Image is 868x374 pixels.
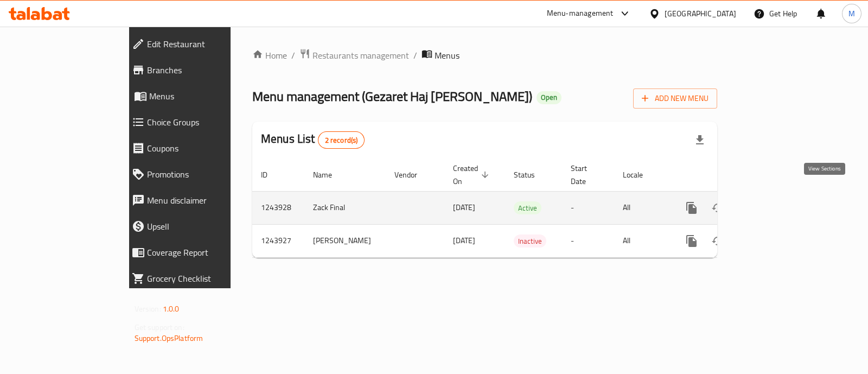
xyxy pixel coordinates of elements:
[670,159,792,192] th: Actions
[147,37,265,50] span: Edit Restaurant
[562,224,614,257] td: -
[252,224,304,257] td: 1243927
[135,320,184,334] span: Get support on:
[123,135,274,161] a: Coupons
[313,168,346,181] span: Name
[514,202,541,214] span: Active
[147,64,265,77] span: Branches
[123,57,274,83] a: Branches
[123,161,274,187] a: Promotions
[514,235,546,248] span: Inactive
[123,239,274,265] a: Coverage Report
[453,200,475,214] span: [DATE]
[252,48,717,62] nav: breadcrumb
[163,302,180,316] span: 1.0.0
[687,127,713,153] div: Export file
[252,84,532,109] span: Menu management ( Gezaret Haj [PERSON_NAME] )
[848,8,855,20] span: M
[642,92,709,105] span: Add New Menu
[537,93,561,102] span: Open
[562,191,614,224] td: -
[453,233,475,248] span: [DATE]
[147,220,265,233] span: Upsell
[312,49,409,62] span: Restaurants management
[123,83,274,109] a: Menus
[147,168,265,181] span: Promotions
[123,265,274,291] a: Grocery Checklist
[705,228,731,254] button: Change Status
[614,191,670,224] td: All
[252,159,792,258] table: enhanced table
[147,142,265,155] span: Coupons
[435,49,459,62] span: Menus
[291,49,295,62] li: /
[123,109,274,135] a: Choice Groups
[304,224,386,257] td: [PERSON_NAME]
[537,91,561,104] div: Open
[147,272,265,285] span: Grocery Checklist
[633,88,717,109] button: Add New Menu
[135,331,203,345] a: Support.OpsPlatform
[514,234,546,248] div: Inactive
[705,195,731,221] button: Change Status
[665,8,736,20] div: [GEOGRAPHIC_DATA]
[149,90,265,103] span: Menus
[679,195,705,221] button: more
[571,162,601,188] span: Start Date
[147,116,265,129] span: Choice Groups
[147,194,265,207] span: Menu disclaimer
[318,131,365,149] div: Total records count
[299,48,409,62] a: Restaurants management
[623,168,657,181] span: Locale
[123,213,274,239] a: Upsell
[252,191,304,224] td: 1243928
[453,162,492,188] span: Created On
[261,168,282,181] span: ID
[261,131,365,149] h2: Menus List
[123,31,274,57] a: Edit Restaurant
[679,228,705,254] button: more
[547,7,614,20] div: Menu-management
[304,191,386,224] td: Zack Final
[614,224,670,257] td: All
[147,246,265,259] span: Coverage Report
[514,201,541,214] div: Active
[135,302,161,316] span: Version:
[394,168,431,181] span: Vendor
[514,168,549,181] span: Status
[318,135,365,145] span: 2 record(s)
[413,49,417,62] li: /
[123,187,274,213] a: Menu disclaimer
